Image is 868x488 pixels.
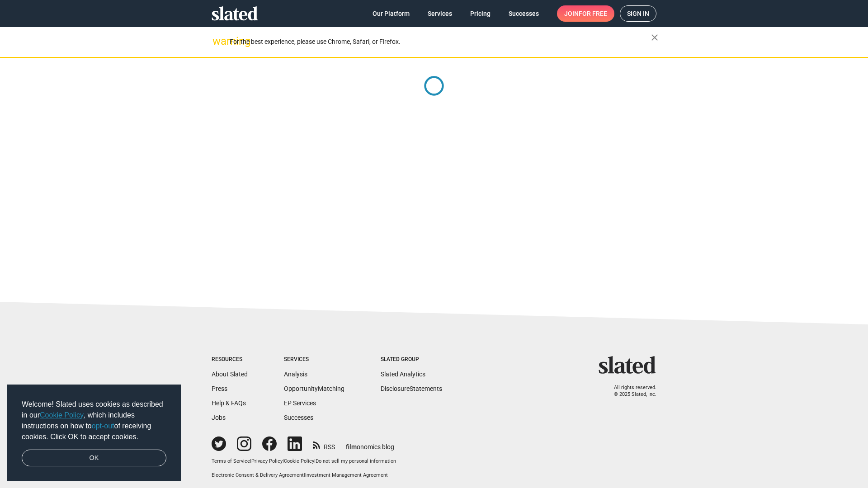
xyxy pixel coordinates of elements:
[212,356,248,363] div: Resources
[381,356,442,363] div: Slated Group
[212,371,248,378] a: About Slated
[304,472,305,478] span: |
[92,422,114,430] a: opt-out
[381,385,442,392] a: DisclosureStatements
[579,5,607,22] span: for free
[313,437,335,451] a: RSS
[373,5,410,22] span: Our Platform
[40,411,84,419] a: Cookie Policy
[284,371,307,378] a: Analysis
[283,458,284,464] span: |
[284,414,313,421] a: Successes
[212,385,227,392] a: Press
[557,5,614,22] a: Joinfor free
[346,436,394,451] a: filmonomics blog
[381,371,425,378] a: Slated Analytics
[284,399,316,407] a: EP Services
[212,36,223,47] mat-icon: warning
[7,385,181,481] div: cookieconsent
[420,5,459,22] a: Services
[251,458,283,464] a: Privacy Policy
[305,472,388,478] a: Investment Management Agreement
[316,458,396,465] button: Do not sell my personal information
[22,399,166,442] span: Welcome! Slated uses cookies as described in our , which includes instructions on how to of recei...
[604,385,656,398] p: All rights reserved. © 2025 Slated, Inc.
[212,399,246,407] a: Help & FAQs
[284,356,344,363] div: Services
[284,385,344,392] a: OpportunityMatching
[627,6,649,21] span: Sign in
[346,443,357,450] span: film
[22,450,166,467] a: dismiss cookie message
[212,472,304,478] a: Electronic Consent & Delivery Agreement
[649,32,660,43] mat-icon: close
[509,5,539,22] span: Successes
[564,5,607,22] span: Join
[365,5,417,22] a: Our Platform
[212,458,250,464] a: Terms of Service
[212,414,226,421] a: Jobs
[463,5,498,22] a: Pricing
[250,458,251,464] span: |
[501,5,546,22] a: Successes
[428,5,452,22] span: Services
[620,5,656,22] a: Sign in
[284,458,314,464] a: Cookie Policy
[314,458,316,464] span: |
[470,5,491,22] span: Pricing
[230,36,651,48] div: For the best experience, please use Chrome, Safari, or Firefox.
